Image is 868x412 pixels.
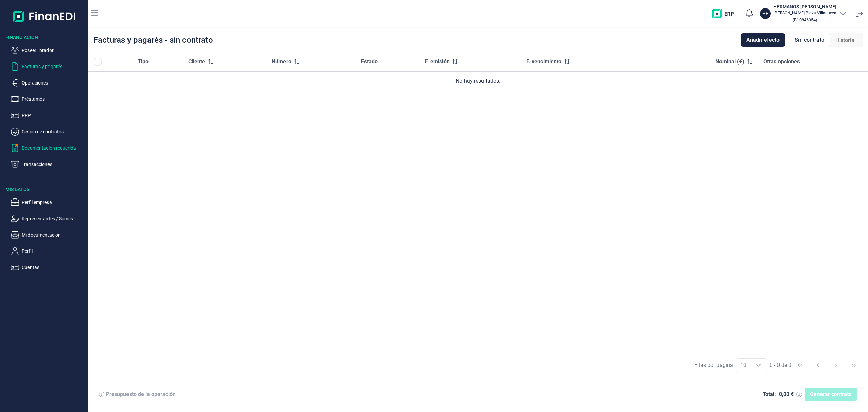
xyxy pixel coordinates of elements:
span: Otras opciones [763,58,800,66]
p: Cesión de contratos [22,128,85,136]
p: Documentación requerida [22,144,85,152]
span: Nominal (€) [715,58,744,66]
p: Transacciones [22,160,85,168]
p: Operaciones [22,79,85,87]
button: Facturas y pagarés [11,62,85,71]
button: Perfil empresa [11,198,85,206]
button: Next Page [828,357,844,373]
button: Representantes / Socios [11,214,85,223]
div: All items unselected [94,58,102,66]
button: HEHERMANOS [PERSON_NAME][PERSON_NAME] Plaza Villanueva(B10846954) [760,3,847,24]
button: First Page [792,357,808,373]
span: F. vencimiento [526,58,561,66]
button: Perfil [11,247,85,255]
span: Sin contrato [795,36,824,44]
div: Presupuesto de la operación [106,391,176,398]
div: Choose [750,359,767,372]
h3: HERMANOS [PERSON_NAME] [773,3,836,10]
p: [PERSON_NAME] Plaza Villanueva [773,10,836,16]
div: Historial [830,34,861,47]
div: Sin contrato [789,33,830,47]
div: Facturas y pagarés - sin contrato [94,36,213,44]
span: 0 - 0 de 0 [770,362,791,368]
button: Operaciones [11,79,85,87]
p: Perfil empresa [22,198,85,206]
p: Cuentas [22,263,85,271]
p: Representantes / Socios [22,214,85,223]
span: Estado [361,58,378,66]
span: Tipo [138,58,149,66]
p: Perfil [22,247,85,255]
p: Facturas y pagarés [22,62,85,71]
button: Añadir efecto [741,33,785,47]
p: PPP [22,111,85,119]
button: Cuentas [11,263,85,271]
button: Last Page [846,357,862,373]
div: 0,00 € [779,391,794,398]
span: Historial [835,36,856,44]
button: Cesión de contratos [11,128,85,136]
div: Filas por página [694,361,733,369]
button: Previous Page [810,357,826,373]
img: Logo de aplicación [13,5,76,27]
span: Número [272,58,291,66]
p: HE [762,10,768,17]
p: Poseer librador [22,46,85,54]
span: Añadir efecto [746,36,780,44]
button: Préstamos [11,95,85,103]
button: Transacciones [11,160,85,168]
button: Documentación requerida [11,144,85,152]
span: F. emisión [425,58,450,66]
button: Poseer librador [11,46,85,54]
p: Préstamos [22,95,85,103]
span: Cliente [188,58,205,66]
div: Total: [763,391,776,398]
p: Mi documentación [22,231,85,239]
button: Mi documentación [11,231,85,239]
div: No hay resultados. [94,77,863,85]
button: PPP [11,111,85,119]
img: erp [712,9,739,18]
small: Copiar cif [793,17,817,22]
